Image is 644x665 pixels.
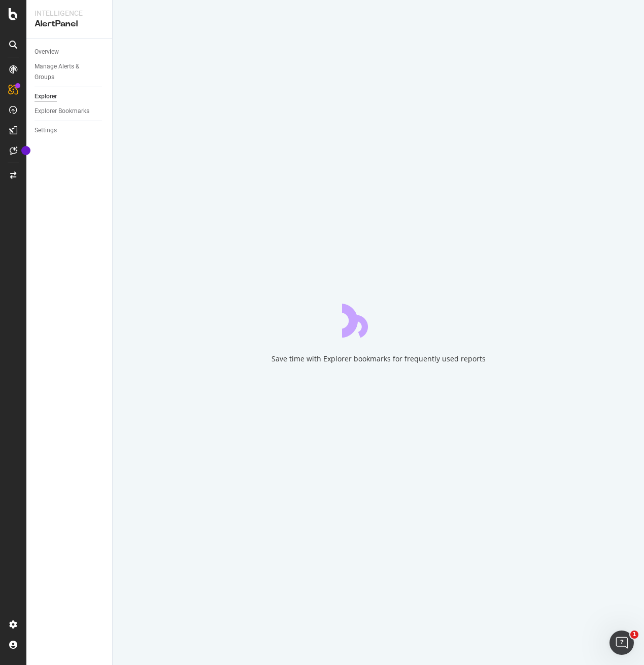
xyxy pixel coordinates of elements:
[35,61,105,83] a: Manage Alerts & Groups
[609,631,634,655] iframe: Intercom live chat
[35,47,105,57] a: Overview
[35,125,105,136] a: Settings
[35,8,104,18] div: Intelligence
[35,18,104,30] div: AlertPanel
[35,106,89,117] div: Explorer Bookmarks
[35,61,95,83] div: Manage Alerts & Groups
[35,125,57,136] div: Settings
[21,146,30,155] div: Tooltip anchor
[342,301,415,338] div: animation
[35,91,105,102] a: Explorer
[35,47,59,57] div: Overview
[35,106,105,117] a: Explorer Bookmarks
[272,354,486,364] div: Save time with Explorer bookmarks for frequently used reports
[630,631,638,639] span: 1
[35,91,57,102] div: Explorer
